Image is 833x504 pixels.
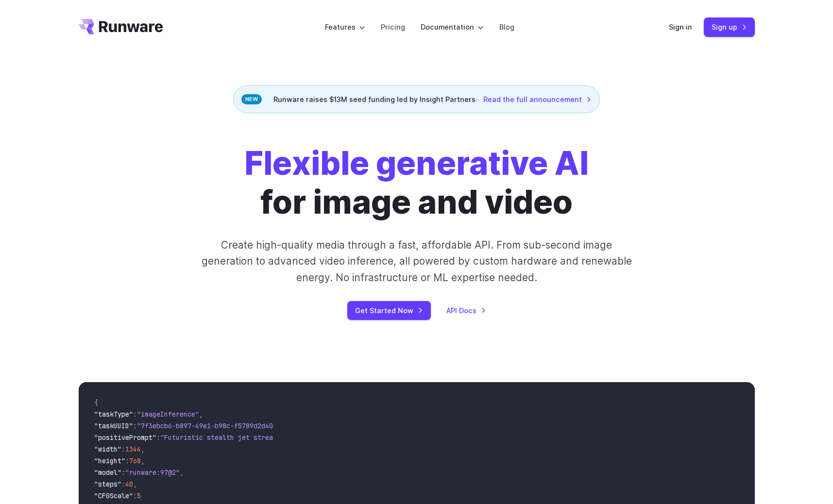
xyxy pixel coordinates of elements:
span: "width" [94,445,121,454]
span: , [141,445,145,454]
span: "steps" [94,480,121,488]
span: "height" [94,456,125,465]
span: : [133,421,137,430]
span: : [125,456,129,465]
span: 40 [125,480,133,488]
h1: for image and video [244,144,589,221]
span: , [199,410,203,419]
span: : [133,410,137,419]
span: "positivePrompt" [94,433,156,442]
strong: Flexible generative AI [244,144,589,183]
span: "runware:97@2" [125,468,180,477]
span: "imageInference" [137,410,199,419]
span: 768 [129,456,141,465]
span: "taskUUID" [94,421,133,430]
a: Sign up [704,17,755,36]
a: Get Started Now [347,301,431,320]
span: 1344 [125,445,141,454]
span: "7f3ebcb6-b897-49e1-b98c-f5789d2d40d7" [137,421,285,430]
div: Runware raises $13M seed funding led by Insight Partners [233,85,600,113]
a: Pricing [381,21,405,33]
a: Blog [499,21,514,33]
span: "CFGScale" [94,491,133,500]
span: "Futuristic stealth jet streaking through a neon-lit cityscape with glowing purple exhaust" [160,433,514,442]
span: : [133,491,137,500]
a: Go to / [79,19,163,34]
span: { [94,398,98,407]
span: , [133,480,137,488]
a: Sign in [669,21,692,33]
a: API Docs [446,305,486,316]
span: : [156,433,160,442]
a: Read the full announcement [483,94,592,105]
span: : [121,480,125,488]
label: Features [325,21,365,33]
span: 5 [137,491,141,500]
span: , [180,468,184,477]
span: : [121,468,125,477]
span: : [121,445,125,454]
span: "taskType" [94,410,133,419]
span: "model" [94,468,121,477]
p: Create high-quality media through a fast, affordable API. From sub-second image generation to adv... [200,237,633,286]
label: Documentation [421,21,484,33]
span: , [141,456,145,465]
